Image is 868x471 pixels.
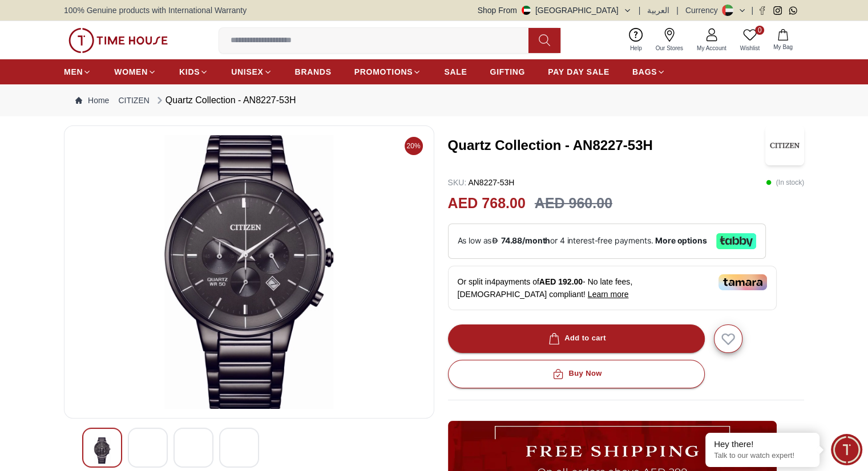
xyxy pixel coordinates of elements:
[676,5,679,16] span: |
[522,6,531,15] img: United Arab Emirates
[448,324,705,353] button: Add to cart
[354,62,422,82] a: PROMOTIONS
[769,43,797,51] span: My Bag
[231,62,272,82] a: UNISEX
[295,62,332,82] a: BRANDS
[179,66,200,78] span: KIDS
[478,5,632,16] button: Shop From[GEOGRAPHIC_DATA]
[714,451,811,461] p: Talk to our watch expert!
[75,95,109,106] a: Home
[448,136,765,155] h3: Quartz Collection - AN8227-53H
[183,437,204,468] img: Quartz Collection - AN8227-53H
[64,84,804,116] nav: Breadcrumb
[448,178,467,187] span: SKU :
[718,274,767,290] img: Tamara
[448,193,526,214] h2: AED 768.00
[736,44,764,52] span: Wishlist
[632,66,657,78] span: BAGS
[755,26,764,35] span: 0
[766,27,800,54] button: My Bag
[548,66,609,78] span: PAY DAY SALE
[539,277,583,286] span: AED 192.00
[448,360,705,388] button: Buy Now
[64,5,247,16] span: 100% Genuine products with International Warranty
[758,6,766,15] a: Facebook
[733,26,766,55] a: 0Wishlist
[405,137,423,155] span: 20%
[773,6,782,15] a: Instagram
[64,62,91,82] a: MEN
[64,66,83,78] span: MEN
[714,438,811,450] div: Hey there!
[444,62,467,82] a: SALE
[623,26,649,55] a: Help
[639,5,641,16] span: |
[632,62,665,82] a: BAGS
[114,66,148,78] span: WOMEN
[550,367,601,380] div: Buy Now
[448,177,515,188] p: AN8227-53H
[138,437,158,468] img: Quartz Collection - AN8227-53H
[179,62,208,82] a: KIDS
[118,95,149,106] a: CITIZEN
[766,177,804,188] p: ( In stock )
[68,28,168,53] img: ...
[831,434,862,465] div: Chat Widget
[354,66,413,78] span: PROMOTIONS
[295,66,332,78] span: BRANDS
[588,290,629,299] span: Learn more
[651,44,688,52] span: Our Stores
[765,125,804,165] img: Quartz Collection - AN8227-53H
[692,44,731,52] span: My Account
[490,62,525,82] a: GIFTING
[546,332,606,345] div: Add to cart
[231,66,263,78] span: UNISEX
[74,135,425,409] img: Quartz Collection - AN8227-53H
[625,44,647,52] span: Help
[548,62,609,82] a: PAY DAY SALE
[448,266,777,310] div: Or split in 4 payments of - No late fees, [DEMOGRAPHIC_DATA] compliant!
[535,193,612,214] h3: AED 960.00
[490,66,525,78] span: GIFTING
[114,62,156,82] a: WOMEN
[154,94,296,107] div: Quartz Collection - AN8227-53H
[649,26,690,55] a: Our Stores
[647,5,669,16] button: العربية
[92,437,112,464] img: Quartz Collection - AN8227-53H
[229,437,249,468] img: Quartz Collection - AN8227-53H
[789,6,797,15] a: Whatsapp
[444,66,467,78] span: SALE
[751,5,753,16] span: |
[685,5,722,16] div: Currency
